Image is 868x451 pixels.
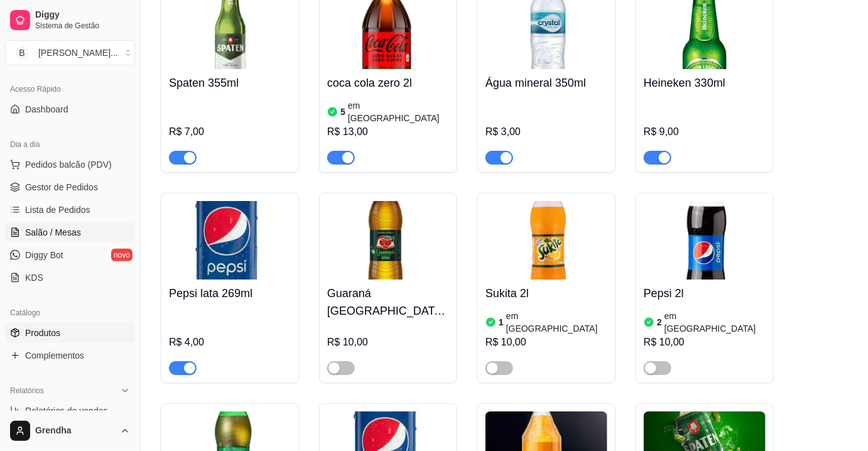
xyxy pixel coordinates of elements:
[340,106,345,118] article: 5
[499,316,504,329] article: 1
[5,401,135,421] a: Relatórios de vendas
[25,103,68,116] span: Dashboard
[644,201,766,280] img: product-image
[25,249,63,261] span: Diggy Bot
[327,201,449,280] img: product-image
[25,158,112,171] span: Pedidos balcão (PDV)
[5,155,135,175] button: Pedidos balcão (PDV)
[486,124,607,139] div: R$ 3,00
[35,9,130,21] span: Diggy
[348,99,449,124] article: em [GEOGRAPHIC_DATA]
[506,310,607,335] article: em [GEOGRAPHIC_DATA]
[327,335,449,350] div: R$ 10,00
[5,200,135,220] a: Lista de Pedidos
[169,124,291,139] div: R$ 7,00
[644,74,766,92] h4: Heineken 330ml
[665,310,766,335] article: em [GEOGRAPHIC_DATA]
[35,425,115,437] span: Grendha
[5,345,135,366] a: Complementos
[5,222,135,242] a: Salão / Mesas
[5,177,135,197] a: Gestor de Pedidos
[169,335,291,350] div: R$ 4,00
[327,285,449,320] h4: Guaraná [GEOGRAPHIC_DATA] zero 2l
[5,99,135,119] a: Dashboard
[25,405,108,417] span: Relatórios de vendas
[5,323,135,343] a: Produtos
[25,271,43,284] span: KDS
[25,226,81,239] span: Salão / Mesas
[38,46,118,59] div: [PERSON_NAME] ...
[25,327,60,339] span: Produtos
[486,201,607,280] img: product-image
[486,74,607,92] h4: Água mineral 350ml
[25,204,90,216] span: Lista de Pedidos
[169,201,291,280] img: product-image
[327,74,449,92] h4: coca cola zero 2l
[169,285,291,302] h4: Pepsi lata 269ml
[10,386,44,396] span: Relatórios
[25,181,98,193] span: Gestor de Pedidos
[25,349,84,362] span: Complementos
[5,79,135,99] div: Acesso Rápido
[644,285,766,302] h4: Pepsi 2l
[16,46,28,59] span: B
[5,416,135,446] button: Grendha
[486,335,607,350] div: R$ 10,00
[5,134,135,155] div: Dia a dia
[5,40,135,65] button: Select a team
[486,285,607,302] h4: Sukita 2l
[35,21,130,31] span: Sistema de Gestão
[327,124,449,139] div: R$ 13,00
[5,303,135,323] div: Catálogo
[644,124,766,139] div: R$ 9,00
[5,268,135,288] a: KDS
[5,245,135,265] a: Diggy Botnovo
[657,316,662,329] article: 2
[644,335,766,350] div: R$ 10,00
[5,5,135,35] a: DiggySistema de Gestão
[169,74,291,92] h4: Spaten 355ml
